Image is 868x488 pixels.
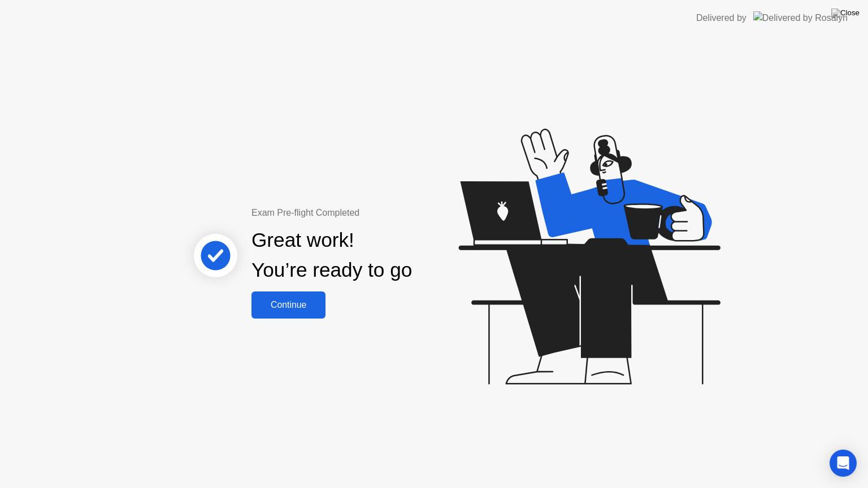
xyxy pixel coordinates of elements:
[753,11,848,24] img: Delivered by Rosalyn
[251,206,485,220] div: Exam Pre-flight Completed
[831,8,860,18] img: Close
[251,225,412,285] div: Great work! You’re ready to go
[830,450,857,477] div: Open Intercom Messenger
[696,11,747,25] div: Delivered by
[251,291,325,319] button: Continue
[255,300,322,310] div: Continue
